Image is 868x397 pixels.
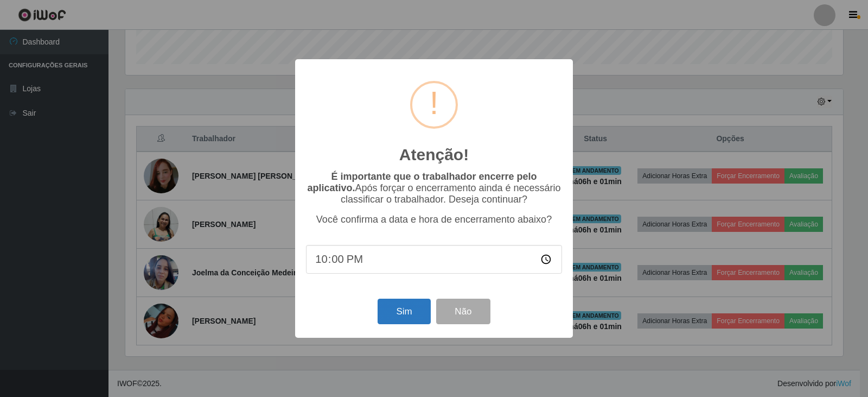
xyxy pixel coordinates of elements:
h2: Atenção! [399,145,469,165]
p: Você confirma a data e hora de encerramento abaixo? [306,214,562,225]
button: Não [436,299,490,324]
b: É importante que o trabalhador encerre pelo aplicativo. [307,171,537,193]
button: Sim [378,299,430,324]
p: Após forçar o encerramento ainda é necessário classificar o trabalhador. Deseja continuar? [306,171,562,205]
